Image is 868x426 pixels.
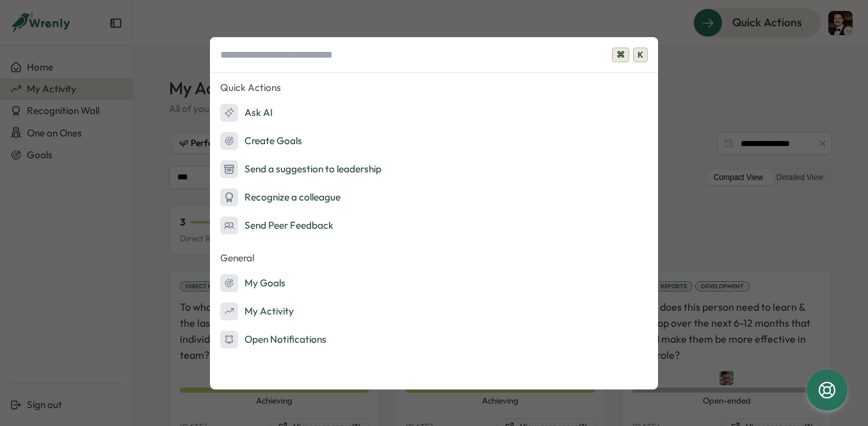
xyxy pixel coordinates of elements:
div: Ask AI [220,104,273,122]
button: Open Notifications [210,327,658,352]
div: Send a suggestion to leadership [220,160,382,178]
button: Send Peer Feedback [210,213,658,238]
div: Send Peer Feedback [220,217,334,234]
div: Create Goals [220,132,302,150]
div: Open Notifications [220,331,326,348]
div: Recognize a colleague [220,188,341,206]
button: Send a suggestion to leadership [210,156,658,182]
div: My Activity [220,302,294,320]
span: ⌘ [612,47,629,63]
button: My Goals [210,270,658,296]
button: My Activity [210,299,658,324]
span: K [633,47,648,63]
p: General [210,249,658,268]
div: My Goals [220,274,285,292]
p: Quick Actions [210,78,658,97]
button: Recognize a colleague [210,184,658,210]
button: Ask AI [210,100,658,126]
button: Create Goals [210,128,658,154]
